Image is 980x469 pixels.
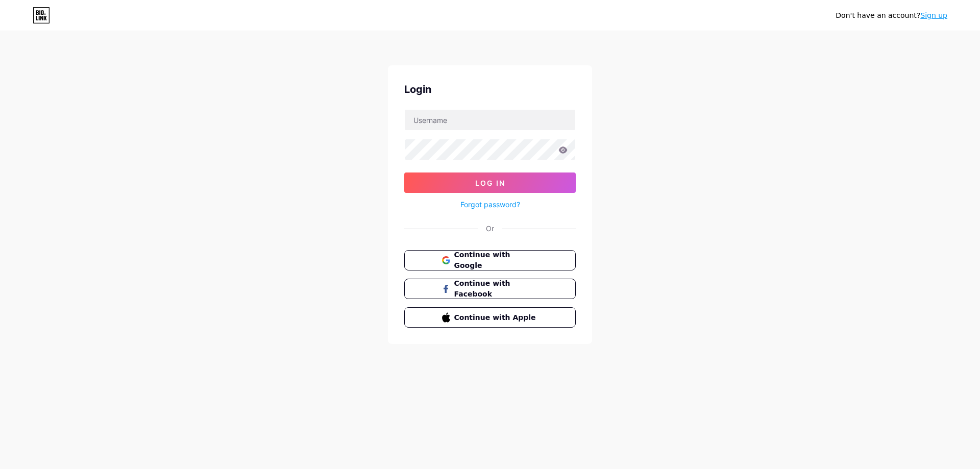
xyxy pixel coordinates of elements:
[486,223,494,234] div: Or
[920,11,947,19] a: Sign up
[404,172,576,193] button: Log In
[454,312,538,323] span: Continue with Apple
[405,110,575,130] input: Username
[460,199,520,210] a: Forgot password?
[404,307,576,328] button: Continue with Apple
[404,82,576,97] div: Login
[454,250,538,271] span: Continue with Google
[454,278,538,300] span: Continue with Facebook
[836,10,947,21] div: Don't have an account?
[475,179,505,187] span: Log In
[404,250,576,270] button: Continue with Google
[404,279,576,299] button: Continue with Facebook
